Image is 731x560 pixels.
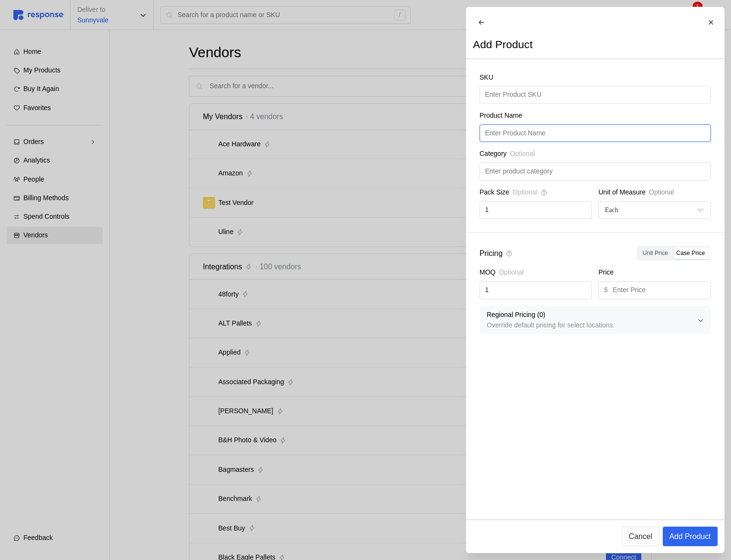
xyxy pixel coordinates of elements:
span: Optional [512,187,537,198]
div: Pack Size [480,187,592,201]
p: $ [604,285,607,295]
div: Price [598,267,710,281]
input: Enter product category [485,163,705,180]
button: Regional Pricing (0)Override default pricing for select locations. [480,306,710,334]
p: Add Product [669,530,710,542]
span: Case Price [676,250,705,256]
input: Enter Product SKU [485,86,705,103]
button: Add Product [662,527,717,546]
span: Optional [499,267,523,278]
p: Cancel [628,530,652,542]
span: Optional [510,149,534,159]
p: Override default pricing for select locations. [487,320,697,331]
div: MOQ [480,267,592,281]
p: Regional Pricing ( 0 ) [487,310,697,320]
button: Cancel [621,527,659,546]
p: Optional [649,187,674,198]
input: Enter MOQ [485,282,586,299]
h2: Add Product [473,37,533,52]
input: Enter Price [613,282,705,299]
div: SKU [480,72,711,86]
div: Product Name [480,111,711,124]
input: Enter Pack Size [485,202,586,219]
div: Category [480,149,711,163]
input: Enter Product Name [485,125,705,142]
span: Unit Price [642,250,668,256]
p: Pricing [480,247,502,259]
p: Unit of Measure [598,187,646,198]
